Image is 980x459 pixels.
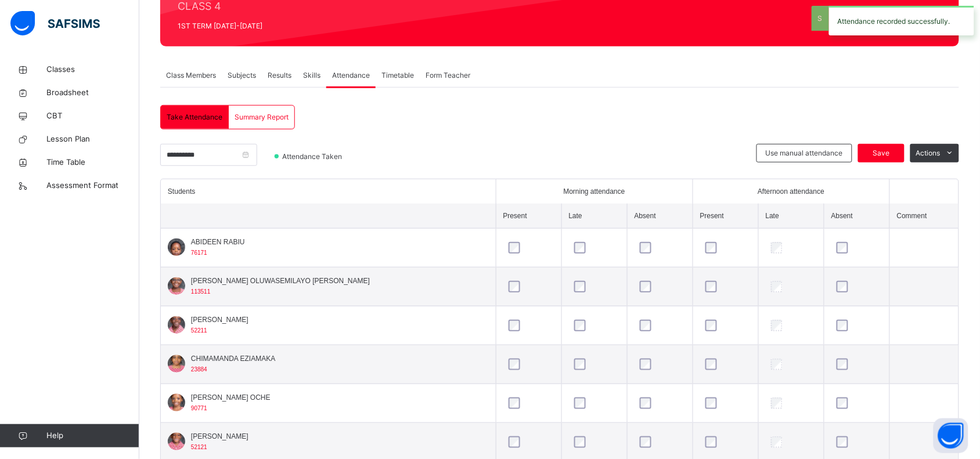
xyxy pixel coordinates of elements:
[758,204,824,229] th: Late
[332,70,370,81] span: Attendance
[46,64,139,75] span: Classes
[191,431,248,442] span: [PERSON_NAME]
[191,444,207,450] span: 52121
[268,70,291,81] span: Results
[281,151,345,162] span: Attendance Taken
[564,186,625,197] span: Morning attendance
[934,418,968,453] button: Open asap
[46,180,139,191] span: Assessment Format
[191,405,207,411] span: 90771
[191,250,207,256] span: 76171
[426,70,470,81] span: Form Teacher
[46,110,139,122] span: CBT
[10,11,100,35] img: safsims
[166,70,216,81] span: Class Members
[46,430,139,442] span: Help
[627,204,693,229] th: Absent
[829,6,974,35] div: Attendance recorded successfully.
[191,237,245,247] span: ABIDEEN RABIU
[758,186,824,197] span: Afternoon attendance
[191,288,210,295] span: 113511
[46,157,139,168] span: Time Table
[889,204,959,229] th: Comment
[303,70,320,81] span: Skills
[191,327,207,334] span: 52211
[191,366,207,373] span: 23884
[191,353,275,364] span: CHIMAMANDA EZIAMAKA
[191,392,271,403] span: [PERSON_NAME] OCHE
[561,204,627,229] th: Late
[161,179,496,204] th: Students
[693,204,758,229] th: Present
[235,112,289,122] span: Summary Report
[46,87,139,99] span: Broadsheet
[381,70,414,81] span: Timetable
[167,112,222,122] span: Take Attendance
[228,70,256,81] span: Subjects
[766,148,843,158] span: Use manual attendance
[916,148,941,158] span: Actions
[191,315,248,325] span: [PERSON_NAME]
[496,204,561,229] th: Present
[191,276,370,286] span: [PERSON_NAME] OLUWASEMILAYO [PERSON_NAME]
[824,204,889,229] th: Absent
[46,133,139,145] span: Lesson Plan
[867,148,896,158] span: Save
